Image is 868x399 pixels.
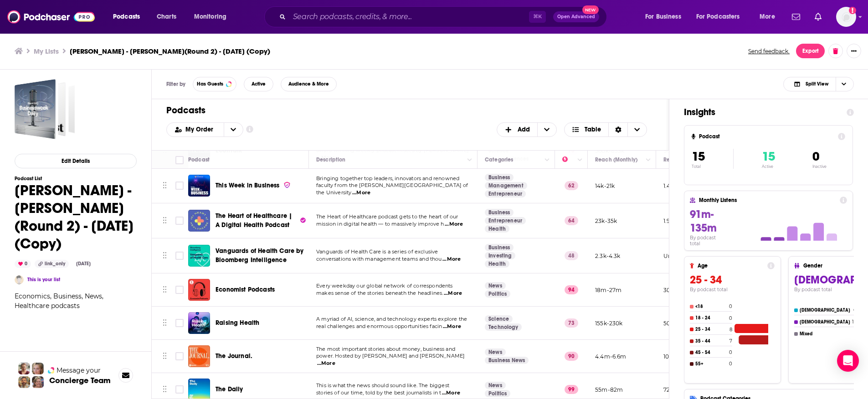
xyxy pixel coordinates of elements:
a: Charts [151,10,182,24]
img: Jon Profile [18,376,30,388]
a: Vanguards of Health Care by Bloomberg Intelligence [216,247,306,265]
div: link_only [35,260,69,268]
a: Entrepreneur [485,217,526,224]
p: 55m-82m [595,386,623,394]
button: open menu [639,10,693,24]
span: Logged in as TaftCommunications [836,7,856,27]
button: Choose View [564,122,647,137]
span: ...More [445,221,463,228]
h4: Age [698,263,764,269]
span: real challenges and enormous opportunities facin [316,323,442,329]
span: Split View [806,81,828,86]
img: This Week in Business [188,175,210,197]
button: open menu [188,10,238,24]
span: Toggle select row [175,286,184,294]
img: Vanguards of Health Care by Bloomberg Intelligence [188,245,210,267]
div: Search podcasts, credits, & more... [273,6,616,27]
h1: Podcasts [166,105,647,116]
img: Economist Podcasts [188,279,210,301]
h4: 0 [729,349,732,355]
span: Audience & More [288,81,329,86]
img: verified Badge [283,181,291,189]
h4: [DEMOGRAPHIC_DATA] [800,319,850,325]
span: Vanguards of Health Care by Bloomberg Intelligence [216,247,304,264]
a: Science [485,315,513,323]
button: Choose View [783,77,854,91]
span: This Week in Business [216,182,280,189]
a: Economist Podcasts [216,285,275,294]
span: Open Advanced [557,15,595,19]
div: Podcast [188,154,210,165]
img: Raising Health [188,312,210,334]
button: Move [162,249,168,263]
span: ⌘ K [529,11,546,23]
span: makes sense of the stories beneath the headlines. [316,290,443,296]
a: The Journal. [188,345,210,367]
a: Health [485,260,509,268]
span: Podcasts [113,10,140,23]
a: Investing [485,252,515,259]
span: For Business [645,10,681,23]
button: Export [796,44,825,58]
a: This is your list [27,277,60,283]
img: Meghan [15,275,24,284]
p: 99 [565,385,578,394]
a: My Lists [34,47,59,56]
span: Bringing together top leaders, innovators and renowned [316,175,459,182]
h3: Filter by [166,81,185,87]
p: 73 [565,318,578,328]
p: 102k-152k [663,353,690,360]
span: This is what the news should sound like. The biggest [316,382,449,389]
span: Vanguards of Health Care is a series of exclusive [316,248,438,255]
h4: 0 [729,361,732,367]
h3: [PERSON_NAME] - [PERSON_NAME](Round 2) - [DATE] (Copy) [70,47,270,56]
span: mission in digital health — to massively improve h [316,221,444,227]
span: The Journal. [216,352,252,360]
h4: <18 [695,304,727,309]
a: Business [485,244,514,251]
span: A myriad of AI, science, and technology experts explore the [316,316,467,322]
h4: [DEMOGRAPHIC_DATA] [800,308,852,313]
a: RF Binder - Rob Abbott(Round 2) - August 7, 2025 (Copy) [15,79,75,139]
a: Show notifications dropdown [811,9,825,25]
div: 0 [15,260,31,268]
p: 721k-1.1m [663,386,689,394]
p: Under 1.8k [663,252,693,260]
input: Search podcasts, credits, & more... [289,10,529,24]
p: 90 [565,352,578,361]
a: The Heart of Healthcare | A Digital Health Podcast [216,212,306,230]
button: Active [244,77,273,91]
p: 50k-75k [663,319,686,327]
p: Inactive [812,164,827,169]
span: power. Hosted by [PERSON_NAME] and [PERSON_NAME] [316,353,465,359]
p: Total [692,164,733,169]
a: Politics [485,390,510,397]
span: Has Guests [197,81,223,86]
span: conversations with management teams and thou [316,256,442,262]
p: 1.9k-3.9k [663,217,687,225]
span: Message your [56,366,101,375]
h4: Podcast [699,133,834,140]
a: Technology [485,323,522,331]
p: 302k-449k [663,286,693,294]
span: 15 [692,149,705,164]
h4: 0 [729,315,732,321]
span: Toggle select row [175,352,184,360]
a: The Daily [216,385,243,394]
span: ...More [443,323,461,330]
a: News [485,282,506,289]
a: The Journal. [216,352,252,361]
p: 1.4k-1.7k [663,182,686,190]
h4: Mixed [800,331,852,337]
button: Move [162,283,168,297]
button: + Add [497,122,557,137]
button: Move [162,349,168,363]
span: New [582,5,599,14]
span: The most important stories about money, business and [316,346,455,352]
a: Raising Health [216,318,259,328]
h3: Concierge Team [49,376,111,385]
img: Podchaser - Follow, Share and Rate Podcasts [7,8,95,25]
span: 0 [812,149,819,164]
